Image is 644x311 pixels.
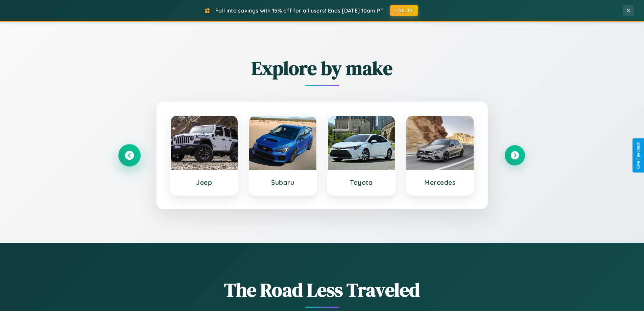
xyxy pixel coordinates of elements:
h3: Jeep [177,178,231,186]
h1: The Road Less Traveled [119,277,525,303]
button: FALL15 [390,5,418,16]
h3: Mercedes [413,178,467,186]
span: Fall into savings with 15% off for all users! Ends [DATE] 10am PT. [215,7,385,14]
h2: Explore by make [119,55,525,81]
div: Give Feedback [636,142,641,169]
h3: Subaru [256,178,310,186]
h3: Toyota [335,178,388,186]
